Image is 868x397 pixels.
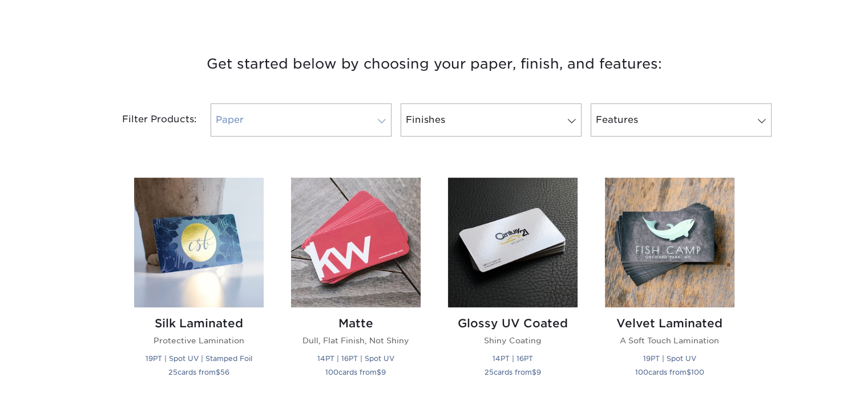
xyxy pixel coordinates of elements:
[325,368,338,376] span: 100
[635,368,704,376] small: cards from
[325,368,386,376] small: cards from
[448,316,578,330] h2: Glossy UV Coated
[291,316,421,330] h2: Matte
[146,354,252,363] small: 19PT | Spot UV | Stamped Foil
[448,178,578,392] a: Glossy UV Coated Business Cards Glossy UV Coated Shiny Coating 14PT | 16PT 25cards from$9
[485,368,494,376] span: 25
[134,178,264,307] img: Silk Laminated Business Cards
[605,178,734,307] img: Velvet Laminated Business Cards
[687,368,691,376] span: $
[134,178,264,392] a: Silk Laminated Business Cards Silk Laminated Protective Lamination 19PT | Spot UV | Stamped Foil ...
[220,368,229,376] span: 56
[211,103,391,137] a: Paper
[134,335,264,346] p: Protective Lamination
[691,368,704,376] span: 100
[168,368,229,376] small: cards from
[92,103,206,137] div: Filter Products:
[317,354,394,363] small: 14PT | 16PT | Spot UV
[635,368,648,376] span: 100
[134,316,264,330] h2: Silk Laminated
[401,103,582,137] a: Finishes
[605,335,734,346] p: A Soft Touch Lamination
[381,368,386,376] span: 9
[291,335,421,346] p: Dull, Flat Finish, Not Shiny
[485,368,541,376] small: cards from
[100,38,768,90] h3: Get started below by choosing your paper, finish, and features:
[605,316,734,330] h2: Velvet Laminated
[605,178,734,392] a: Velvet Laminated Business Cards Velvet Laminated A Soft Touch Lamination 19PT | Spot UV 100cards ...
[643,354,696,363] small: 19PT | Spot UV
[448,178,578,307] img: Glossy UV Coated Business Cards
[168,368,177,376] span: 25
[532,368,536,376] span: $
[216,368,220,376] span: $
[377,368,381,376] span: $
[3,362,97,393] iframe: Google Customer Reviews
[536,368,541,376] span: 9
[591,103,772,137] a: Features
[492,354,533,363] small: 14PT | 16PT
[291,178,421,307] img: Matte Business Cards
[448,335,578,346] p: Shiny Coating
[291,178,421,392] a: Matte Business Cards Matte Dull, Flat Finish, Not Shiny 14PT | 16PT | Spot UV 100cards from$9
